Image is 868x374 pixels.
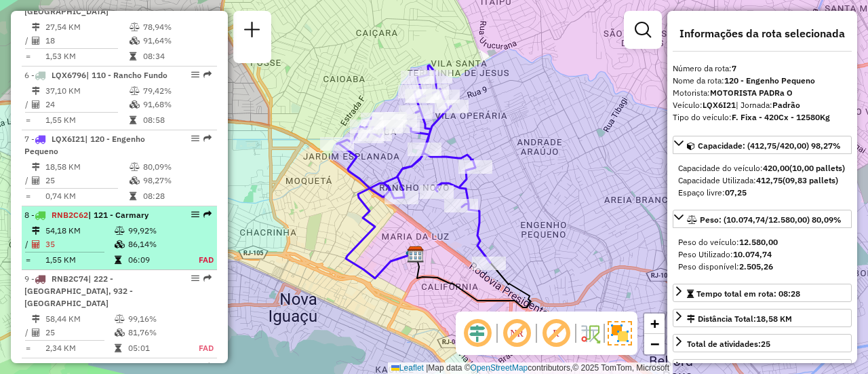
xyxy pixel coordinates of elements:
td: 05:01 [127,341,184,355]
span: LQX6H98 [56,362,92,372]
div: Número da rota: [673,62,852,75]
div: Capacidade: (412,75/420,00) 98,27% [673,157,852,204]
span: | 222 - [GEOGRAPHIC_DATA], 932 - [GEOGRAPHIC_DATA] [24,274,133,308]
img: Fluxo de ruas [579,322,601,344]
div: Peso Utilizado: [678,248,846,261]
strong: F. Fixa - 420Cx - 12580Kg [732,112,830,122]
td: 91,64% [142,34,211,48]
td: 08:34 [142,50,211,63]
div: Capacidade do veículo: [678,162,846,174]
td: 99,16% [127,312,184,326]
img: CDD Nova Iguaçu [407,246,425,263]
span: | 120 - Engenho Pequeno [24,134,145,156]
i: % de utilização da cubagem [130,176,140,185]
i: % de utilização do peso [130,23,140,31]
em: Rota exportada [203,134,212,143]
td: 86,14% [127,238,184,251]
span: 6 - [24,70,167,80]
i: % de utilização da cubagem [130,37,140,45]
div: Veículo: [673,99,852,111]
td: 24 [45,98,129,111]
div: Distância Total: [687,313,792,325]
div: Capacidade Utilizada: [678,174,846,187]
i: % de utilização do peso [115,227,125,235]
td: / [24,326,31,339]
strong: 120 - Engenho Pequeno [724,75,815,86]
td: 06:09 [127,253,184,267]
strong: 412,75 [756,175,783,185]
td: / [24,34,31,48]
td: 81,76% [127,326,184,339]
em: Opções [191,362,199,371]
span: | 110 - Rancho Fundo [86,70,167,80]
td: = [24,189,31,203]
div: Tipo do veículo: [673,111,852,124]
i: Total de Atividades [32,329,40,337]
a: OpenStreetMap [471,363,528,373]
i: Tempo total em rota [115,256,121,264]
span: Exibir NR [500,317,533,350]
td: / [24,98,31,111]
span: 18,58 KM [756,314,792,324]
td: 79,42% [142,84,211,98]
td: = [24,341,31,355]
span: Tempo total em rota: 08:28 [696,288,800,299]
span: + [650,315,659,332]
a: Tempo total em rota: 08:28 [673,284,852,302]
a: Total de atividades:25 [673,334,852,352]
span: Peso: (10.074,74/12.580,00) 80,09% [700,214,842,225]
a: Zoom out [644,334,665,354]
a: Nova sessão e pesquisa [239,16,266,47]
i: Tempo total em rota [130,52,136,60]
div: Map data © contributors,© 2025 TomTom, Microsoft [388,362,673,374]
td: 18,58 KM [45,160,129,174]
span: Total de atividades: [687,339,770,349]
span: | 121 - Carmary [88,210,149,220]
span: LQX6I21 [52,134,85,144]
td: = [24,50,31,63]
div: Peso: (10.074,74/12.580,00) 80,09% [673,231,852,278]
div: Nome da rota: [673,75,852,87]
strong: MOTORISTA PADRa O [710,88,793,98]
td: 25 [45,174,129,187]
td: = [24,113,31,127]
i: Distância Total [32,227,40,235]
span: 7 - [24,134,145,156]
td: = [24,253,31,267]
td: 1,55 KM [45,113,129,127]
span: 9 - [24,274,133,308]
strong: (09,83 pallets) [783,175,838,185]
i: % de utilização do peso [115,315,125,323]
strong: LQX6I21 [703,100,736,110]
td: 99,92% [127,224,184,238]
i: Total de Atividades [32,37,40,45]
strong: 07,25 [725,187,747,198]
i: Distância Total [32,23,40,31]
td: 08:28 [142,189,211,203]
i: % de utilização da cubagem [115,240,125,248]
i: Distância Total [32,163,40,171]
i: Total de Atividades [32,100,40,109]
i: Distância Total [32,87,40,95]
span: RNB2C62 [52,210,88,220]
i: Distância Total [32,315,40,323]
span: Peso do veículo: [678,237,778,247]
i: % de utilização da cubagem [115,329,125,337]
div: Peso disponível: [678,261,846,273]
td: FAD [184,341,214,355]
td: / [24,174,31,187]
i: % de utilização do peso [130,87,140,95]
span: | [426,363,428,373]
span: RNB2C74 [52,274,88,284]
strong: 12.580,00 [739,237,778,247]
td: 80,09% [142,160,211,174]
strong: 10.074,74 [733,249,772,259]
em: Opções [191,134,199,143]
a: Peso: (10.074,74/12.580,00) 80,09% [673,210,852,228]
span: | Jornada: [736,100,800,110]
strong: 420,00 [763,163,789,173]
td: 37,10 KM [45,84,129,98]
td: 25 [45,326,114,339]
a: Zoom in [644,314,665,334]
a: Exibir filtros [629,16,656,43]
